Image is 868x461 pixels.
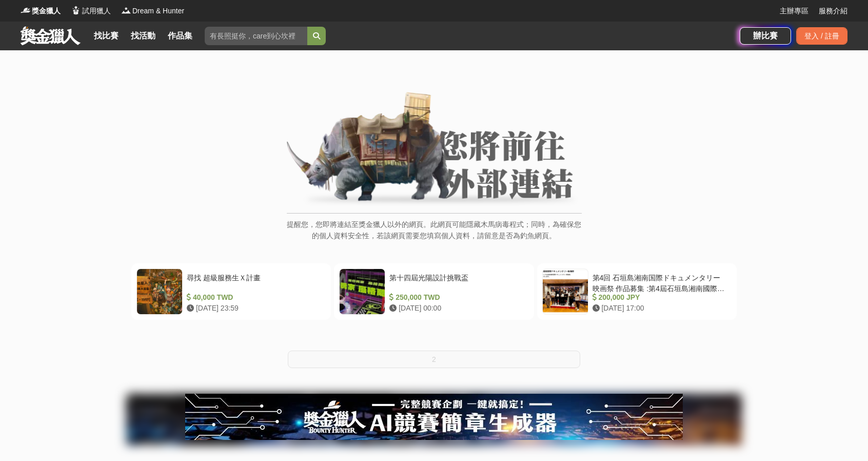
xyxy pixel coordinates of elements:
[389,273,524,292] div: 第十四屆光陽設計挑戰盃
[288,351,580,368] button: 2
[205,27,307,45] input: 有長照挺你，care到心坎裡！青春出手，拍出照顧 影音徵件活動
[187,273,322,292] div: 尋找 超級服務生Ｘ計畫
[780,6,808,16] a: 主辦專區
[334,263,534,320] a: 第十四屆光陽設計挑戰盃 250,000 TWD [DATE] 00:00
[121,6,184,16] a: LogoDream & Hunter
[132,6,184,16] span: Dream & Hunter
[187,303,322,314] div: [DATE] 23:59
[21,6,61,16] a: Logo獎金獵人
[593,292,727,303] div: 200,000 JPY
[127,29,160,43] a: 找活動
[21,5,31,15] img: Logo
[819,6,847,16] a: 服務介紹
[90,29,123,43] a: 找比賽
[164,29,196,43] a: 作品集
[187,292,322,303] div: 40,000 TWD
[389,303,524,314] div: [DATE] 00:00
[740,27,791,45] a: 辦比賽
[593,303,727,314] div: [DATE] 17:00
[71,5,81,15] img: Logo
[71,6,111,16] a: Logo試用獵人
[389,292,524,303] div: 250,000 TWD
[537,263,737,320] a: 第4回 石垣島湘南国際ドキュメンタリー映画祭 作品募集 :第4屆石垣島湘南國際紀錄片電影節作品徵集 200,000 JPY [DATE] 17:00
[796,27,847,45] div: 登入 / 註冊
[131,263,331,320] a: 尋找 超級服務生Ｘ計畫 40,000 TWD [DATE] 23:59
[593,273,727,292] div: 第4回 石垣島湘南国際ドキュメンタリー映画祭 作品募集 :第4屆石垣島湘南國際紀錄片電影節作品徵集
[121,5,131,15] img: Logo
[32,6,61,16] span: 獎金獵人
[185,394,683,440] img: e66c81bb-b616-479f-8cf1-2a61d99b1888.jpg
[287,219,582,252] p: 提醒您，您即將連結至獎金獵人以外的網頁。此網頁可能隱藏木馬病毒程式；同時，為確保您的個人資料安全性，若該網頁需要您填寫個人資料，請留意是否為釣魚網頁。
[287,92,582,208] img: External Link Banner
[82,6,111,16] span: 試用獵人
